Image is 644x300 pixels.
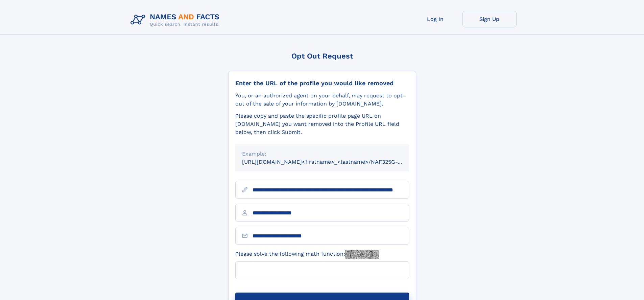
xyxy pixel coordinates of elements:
div: Enter the URL of the profile you would like removed [235,79,409,87]
small: [URL][DOMAIN_NAME]<firstname>_<lastname>/NAF325G-xxxxxxxx [242,159,422,165]
a: Sign Up [462,11,517,27]
div: Opt Out Request [228,52,416,60]
div: Please copy and paste the specific profile page URL on [DOMAIN_NAME] you want removed into the Pr... [235,112,409,136]
a: Log In [408,11,462,27]
div: You, or an authorized agent on your behalf, may request to opt-out of the sale of your informatio... [235,92,409,108]
img: Logo Names and Facts [128,11,225,29]
label: Please solve the following math function: [235,250,379,259]
div: Example: [242,150,402,158]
